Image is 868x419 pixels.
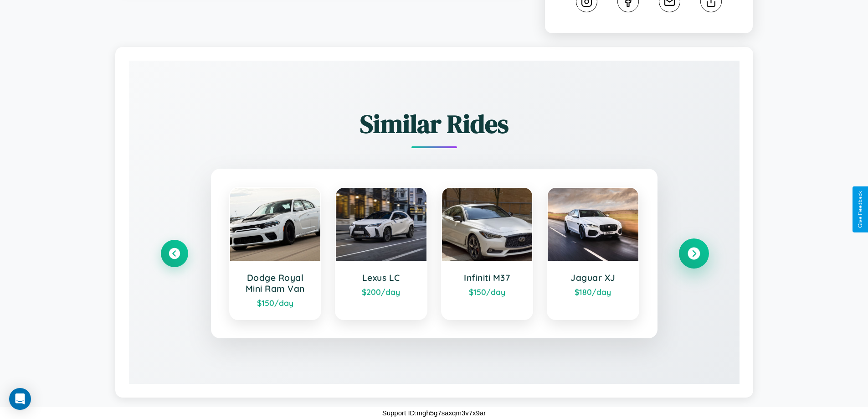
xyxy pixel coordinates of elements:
h3: Lexus LC [345,272,417,283]
h3: Jaguar XJ [557,272,629,283]
div: Give Feedback [857,191,863,228]
div: $ 150 /day [451,287,524,297]
a: Dodge Royal Mini Ram Van$150/day [229,187,322,320]
h2: Similar Rides [161,106,708,141]
p: Support ID: mgh5g7saxqm3v7x9ar [382,407,486,419]
div: Open Intercom Messenger [9,388,31,410]
a: Infiniti M37$150/day [441,187,534,320]
div: $ 150 /day [239,298,312,308]
a: Lexus LC$200/day [335,187,427,320]
div: $ 180 /day [557,287,629,297]
h3: Infiniti M37 [451,272,524,283]
h3: Dodge Royal Mini Ram Van [239,272,312,294]
div: $ 200 /day [345,287,417,297]
a: Jaguar XJ$180/day [547,187,639,320]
